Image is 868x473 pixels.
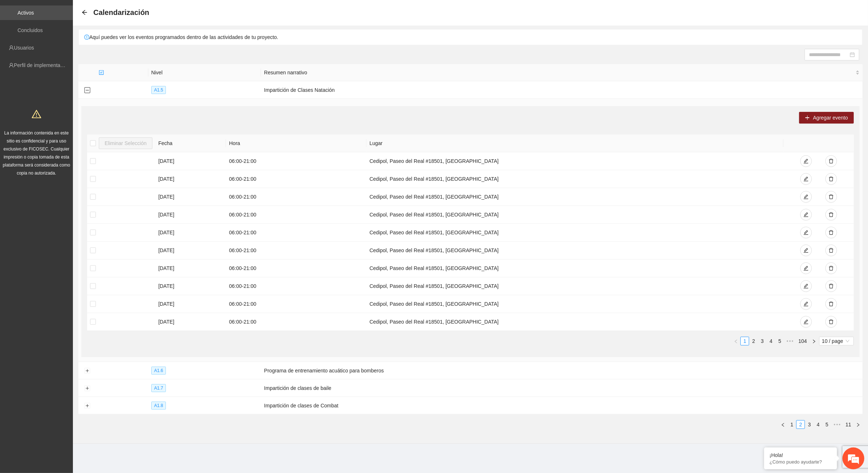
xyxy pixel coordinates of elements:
[261,64,863,81] th: Resumen narrativo
[829,248,834,254] span: delete
[366,259,783,277] td: Cedipol, Paseo del Real #18501, [GEOGRAPHIC_DATA]
[226,224,366,242] td: 06:00 - 21:00
[797,421,805,429] a: 2
[829,159,834,164] span: delete
[796,420,805,429] li: 2
[825,280,837,292] button: delete
[226,188,366,206] td: 06:00 - 21:00
[151,367,166,375] span: A1.6
[825,227,837,238] button: delete
[803,319,809,325] span: edit
[79,30,862,45] div: Aquí puedes ver los eventos programados dentro de las actividades de tu proyecto.
[784,337,796,345] span: •••
[366,295,783,313] td: Cedipol, Paseo del Real #18501, [GEOGRAPHIC_DATA]
[829,266,834,271] span: delete
[825,173,837,185] button: delete
[84,35,89,40] span: exclamation-circle
[829,194,834,200] span: delete
[366,277,783,295] td: Cedipol, Paseo del Real #18501, [GEOGRAPHIC_DATA]
[805,420,814,429] li: 3
[803,230,809,236] span: edit
[829,212,834,218] span: delete
[784,337,796,345] li: Next 5 Pages
[151,384,166,392] span: A1.7
[810,337,818,345] li: Next Page
[803,194,809,200] span: edit
[366,134,783,152] th: Lugar
[99,70,104,75] span: check-square
[17,10,34,16] a: Activos
[84,403,90,409] button: Expand row
[155,277,226,295] td: [DATE]
[779,420,787,429] button: left
[155,224,226,242] td: [DATE]
[120,4,137,21] div: Minimizar ventana de chat en vivo
[770,459,832,465] p: ¿Cómo puedo ayudarte?
[803,248,809,254] span: edit
[261,379,863,397] td: Impartición de clases de baile
[750,337,758,345] a: 2
[767,337,775,345] a: 4
[38,37,122,47] div: Chatee con nosotros ahora
[800,209,812,220] button: edit
[734,339,738,344] span: left
[775,337,784,345] li: 5
[732,337,740,345] li: Previous Page
[803,212,809,218] span: edit
[93,7,149,18] span: Calendarización
[366,188,783,206] td: Cedipol, Paseo del Real #18501, [GEOGRAPHIC_DATA]
[17,27,43,33] a: Concluidos
[800,173,812,185] button: edit
[825,298,837,310] button: delete
[803,301,809,307] span: edit
[366,313,783,331] td: Cedipol, Paseo del Real #18501, [GEOGRAPHIC_DATA]
[767,337,775,345] li: 4
[803,159,809,164] span: edit
[770,452,832,458] div: ¡Hola!
[155,259,226,277] td: [DATE]
[831,420,843,429] span: •••
[155,134,226,152] th: Fecha
[226,277,366,295] td: 06:00 - 21:00
[84,368,90,374] button: Expand row
[796,337,809,345] a: 104
[803,284,809,289] span: edit
[155,295,226,313] td: [DATE]
[800,280,812,292] button: edit
[366,242,783,259] td: Cedipol, Paseo del Real #18501, [GEOGRAPHIC_DATA]
[99,137,152,149] button: Eliminar Selección
[799,112,854,124] button: plusAgregar evento
[803,176,809,182] span: edit
[366,170,783,188] td: Cedipol, Paseo del Real #18501, [GEOGRAPHIC_DATA]
[151,402,166,410] span: A1.8
[829,319,834,325] span: delete
[264,69,854,77] span: Resumen narrativo
[84,87,90,93] button: Collapse row
[776,337,784,345] a: 5
[261,397,863,414] td: Impartición de clases de Combat
[151,86,166,94] span: A1.5
[155,313,226,331] td: [DATE]
[261,81,863,99] td: Impartición de Clases Natación
[843,421,853,429] a: 11
[800,262,812,274] button: edit
[781,423,785,427] span: left
[226,206,366,224] td: 06:00 - 21:00
[843,420,854,429] li: 11
[226,295,366,313] td: 06:00 - 21:00
[831,420,843,429] li: Next 5 Pages
[813,114,848,122] span: Agregar evento
[155,188,226,206] td: [DATE]
[800,155,812,167] button: edit
[822,420,831,429] li: 5
[749,337,758,345] li: 2
[366,224,783,242] td: Cedipol, Paseo del Real #18501, [GEOGRAPHIC_DATA]
[758,337,767,345] li: 3
[829,176,834,182] span: delete
[825,262,837,274] button: delete
[829,301,834,307] span: delete
[366,152,783,170] td: Cedipol, Paseo del Real #18501, [GEOGRAPHIC_DATA]
[261,362,863,379] td: Programa de entrenamiento acuático para bomberos
[787,420,796,429] li: 1
[758,337,766,345] a: 3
